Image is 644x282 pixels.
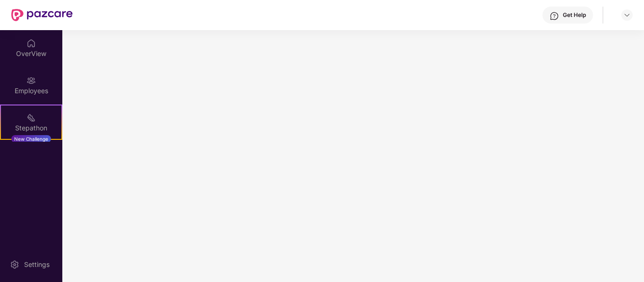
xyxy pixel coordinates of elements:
[26,113,36,122] img: svg+xml;base64,PHN2ZyB4bWxucz0iaHR0cDovL3d3dy53My5vcmcvMjAwMC9zdmciIHdpZHRoPSIyMSIgaGVpZ2h0PSIyMC...
[21,260,52,269] div: Settings
[563,11,586,19] div: Get Help
[26,76,36,85] img: svg+xml;base64,PHN2ZyBpZD0iRW1wbG95ZWVzIiB4bWxucz0iaHR0cDovL3d3dy53My5vcmcvMjAwMC9zdmciIHdpZHRoPS...
[10,260,19,269] img: svg+xml;base64,PHN2ZyBpZD0iU2V0dGluZy0yMHgyMCIgeG1sbnM9Imh0dHA6Ly93d3cudzMub3JnLzIwMDAvc3ZnIiB3aW...
[550,11,559,21] img: svg+xml;base64,PHN2ZyBpZD0iSGVscC0zMngzMiIgeG1sbnM9Imh0dHA6Ly93d3cudzMub3JnLzIwMDAvc3ZnIiB3aWR0aD...
[1,123,61,133] div: Stepathon
[26,39,36,48] img: svg+xml;base64,PHN2ZyBpZD0iSG9tZSIgeG1sbnM9Imh0dHA6Ly93d3cudzMub3JnLzIwMDAvc3ZnIiB3aWR0aD0iMjAiIG...
[11,135,51,143] div: New Challenge
[623,11,631,19] img: svg+xml;base64,PHN2ZyBpZD0iRHJvcGRvd24tMzJ4MzIiIHhtbG5zPSJodHRwOi8vd3d3LnczLm9yZy8yMDAwL3N2ZyIgd2...
[11,9,73,21] img: New Pazcare Logo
